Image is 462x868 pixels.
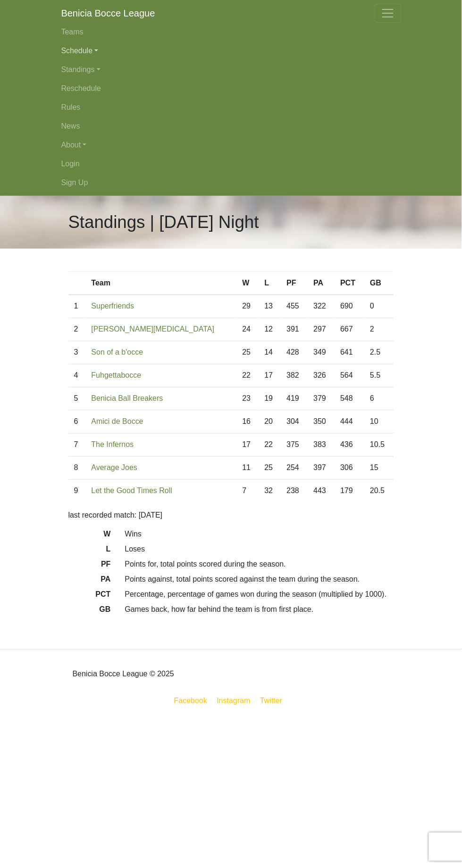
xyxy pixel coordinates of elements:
[308,388,335,411] td: 379
[335,388,365,411] td: 548
[91,418,143,426] a: Amici de Bocce
[259,295,281,318] td: 13
[68,434,86,457] td: 7
[91,349,143,357] a: Son of a b'occe
[335,434,365,457] td: 436
[61,544,118,559] dt: L
[281,365,308,388] td: 382
[61,657,401,691] div: Benicia Bocce League © 2025
[308,411,335,434] td: 350
[61,79,401,98] a: Reschedule
[308,272,335,295] th: PA
[308,318,335,341] td: 297
[68,318,86,341] td: 2
[61,589,118,604] dt: PCT
[335,365,365,388] td: 564
[335,272,365,295] th: PCT
[172,695,209,707] a: Facebook
[68,388,86,411] td: 5
[281,480,308,503] td: 238
[335,411,365,434] td: 444
[259,434,281,457] td: 22
[68,510,394,521] p: last recorded match: [DATE]
[215,695,252,707] a: Instagram
[61,604,118,619] dt: GB
[237,318,259,341] td: 24
[364,341,394,365] td: 2.5
[68,365,86,388] td: 4
[281,388,308,411] td: 419
[237,480,259,503] td: 7
[91,325,214,333] a: [PERSON_NAME][MEDICAL_DATA]
[118,529,401,540] dd: Wins
[61,529,118,544] dt: W
[364,272,394,295] th: GB
[259,480,281,503] td: 32
[61,98,401,117] a: Rules
[335,457,365,480] td: 306
[364,434,394,457] td: 10.5
[61,154,401,173] a: Login
[308,341,335,365] td: 349
[364,411,394,434] td: 10
[237,434,259,457] td: 17
[308,295,335,318] td: 322
[61,574,118,589] dt: PA
[61,173,401,192] a: Sign Up
[68,480,86,503] td: 9
[259,318,281,341] td: 12
[308,457,335,480] td: 397
[237,341,259,365] td: 25
[308,480,335,503] td: 443
[281,434,308,457] td: 375
[61,23,401,41] a: Teams
[61,60,401,79] a: Standings
[258,695,290,707] a: Twitter
[91,487,172,495] a: Let the Good Times Roll
[91,441,134,449] a: The Infernos
[281,341,308,365] td: 428
[118,604,401,616] dd: Games back, how far behind the team is from first place.
[259,272,281,295] th: L
[259,457,281,480] td: 25
[364,295,394,318] td: 0
[308,434,335,457] td: 383
[335,341,365,365] td: 641
[364,388,394,411] td: 6
[68,341,86,365] td: 3
[281,318,308,341] td: 391
[237,295,259,318] td: 29
[68,457,86,480] td: 8
[85,272,236,295] th: Team
[68,212,259,233] h1: Standings | [DATE] Night
[364,365,394,388] td: 5.5
[259,388,281,411] td: 19
[68,295,86,318] td: 1
[259,365,281,388] td: 17
[61,41,401,60] a: Schedule
[118,559,401,570] dd: Points for, total points scored during the season.
[259,411,281,434] td: 20
[237,457,259,480] td: 11
[91,464,137,472] a: Average Joes
[237,411,259,434] td: 16
[281,411,308,434] td: 304
[118,589,401,600] dd: Percentage, percentage of games won during the season (multiplied by 1000).
[281,457,308,480] td: 254
[91,395,163,403] a: Benicia Ball Breakers
[364,318,394,341] td: 2
[118,544,401,555] dd: Loses
[281,295,308,318] td: 455
[61,4,155,23] a: Benicia Bocce League
[375,4,401,23] button: Toggle navigation
[335,480,365,503] td: 179
[61,136,401,154] a: About
[61,559,118,574] dt: PF
[91,302,134,310] a: Superfriends
[91,372,141,380] a: Fuhgettabocce
[68,411,86,434] td: 6
[118,574,401,585] dd: Points against, total points scored against the team during the season.
[335,295,365,318] td: 690
[237,365,259,388] td: 22
[61,117,401,136] a: News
